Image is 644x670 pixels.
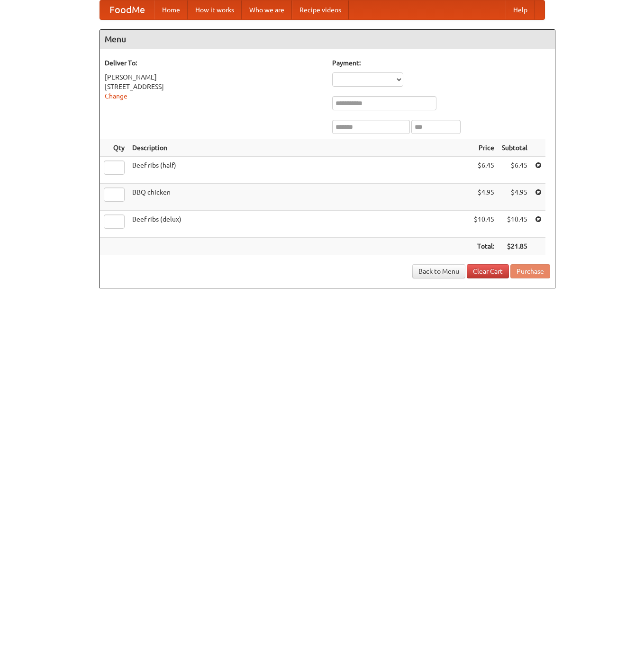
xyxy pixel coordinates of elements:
[412,264,465,278] a: Back to Menu
[506,0,535,19] a: Help
[105,82,323,91] div: [STREET_ADDRESS]
[510,264,550,278] button: Purchase
[105,92,127,100] a: Change
[105,72,323,82] div: [PERSON_NAME]
[470,157,498,184] td: $6.45
[470,139,498,157] th: Price
[128,184,470,211] td: BBQ chicken
[498,184,531,211] td: $4.95
[498,211,531,238] td: $10.45
[470,238,498,255] th: Total:
[498,139,531,157] th: Subtotal
[498,238,531,255] th: $21.85
[100,0,154,19] a: FoodMe
[292,0,349,19] a: Recipe videos
[498,157,531,184] td: $6.45
[105,58,323,68] h5: Deliver To:
[154,0,188,19] a: Home
[100,30,555,49] h4: Menu
[332,58,550,68] h5: Payment:
[128,139,470,157] th: Description
[467,264,509,278] a: Clear Cart
[128,157,470,184] td: Beef ribs (half)
[128,211,470,238] td: Beef ribs (delux)
[470,211,498,238] td: $10.45
[100,139,128,157] th: Qty
[470,184,498,211] td: $4.95
[242,0,292,19] a: Who we are
[188,0,242,19] a: How it works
